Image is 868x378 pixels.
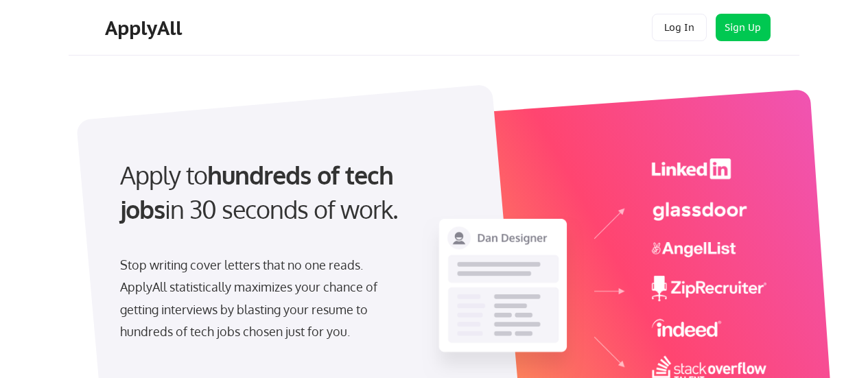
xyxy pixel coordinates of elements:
div: ApplyAll [105,16,186,40]
div: Stop writing cover letters that no one reads. ApplyAll statistically maximizes your chance of get... [120,254,402,343]
div: Apply to in 30 seconds of work. [120,158,457,227]
button: Sign Up [716,14,771,41]
strong: hundreds of tech jobs [120,159,399,224]
button: Log In [652,14,707,41]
